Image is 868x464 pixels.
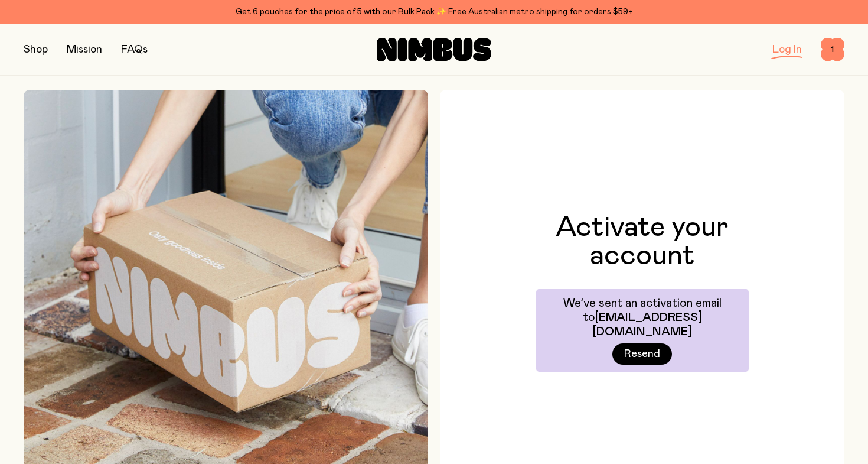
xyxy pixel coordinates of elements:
a: FAQs [121,44,148,55]
p: We’ve sent an activation email to [543,296,742,339]
button: 1 [821,38,844,61]
span: [EMAIL_ADDRESS][DOMAIN_NAME] [593,312,702,338]
span: Resend [624,346,660,362]
div: Get 6 pouches for the price of 5 with our Bulk Pack ✨ Free Australian metro shipping for orders $59+ [24,5,844,19]
h1: Activate your account [536,213,749,270]
a: Log In [772,44,802,55]
button: Resend [612,343,672,365]
a: Mission [67,44,102,55]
